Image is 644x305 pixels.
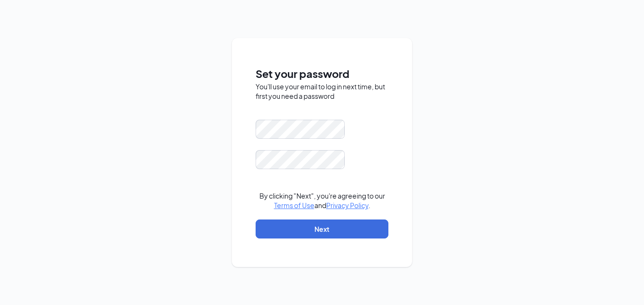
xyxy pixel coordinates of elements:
button: Next [256,219,388,238]
div: By clicking "Next", you're agreeing to our and . [256,191,388,210]
a: Privacy Policy [326,201,368,210]
a: Terms of Use [274,201,314,210]
span: Set your password [256,66,388,82]
div: You'll use your email to log in next time, but first you need a password [256,82,388,101]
